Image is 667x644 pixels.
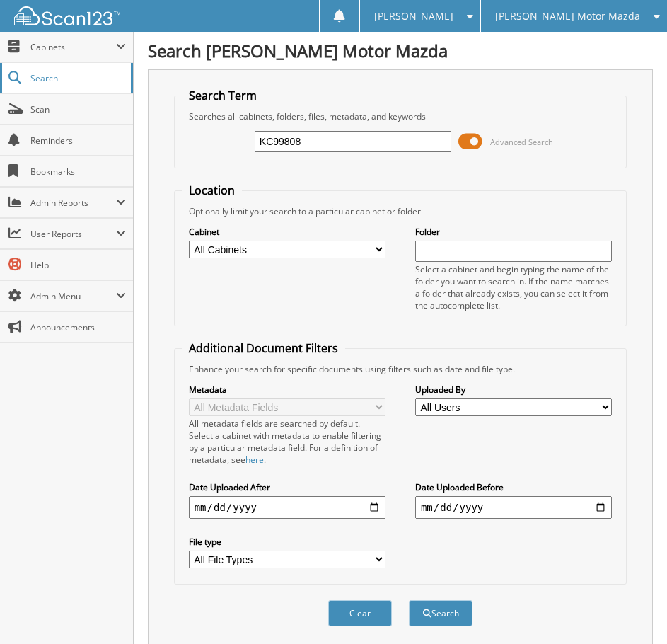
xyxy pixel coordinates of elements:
legend: Additional Document Filters [182,340,345,356]
h1: Search [PERSON_NAME] Motor Mazda [148,39,653,62]
span: Help [30,259,126,271]
span: User Reports [30,228,116,240]
span: Cabinets [30,41,116,53]
span: Advanced Search [490,137,553,147]
iframe: Chat Widget [596,576,667,644]
label: Metadata [189,384,385,396]
span: Scan [30,103,126,115]
span: Bookmarks [30,166,126,178]
legend: Location [182,183,242,198]
img: scan123-logo-white.svg [14,6,120,25]
div: Enhance your search for specific documents using filters such as date and file type. [182,363,620,375]
span: Admin Menu [30,290,116,302]
legend: Search Term [182,88,264,103]
span: Reminders [30,134,126,146]
label: Uploaded By [415,384,612,396]
label: Date Uploaded After [189,481,385,493]
button: Search [409,600,472,626]
span: Announcements [30,321,126,333]
div: Select a cabinet and begin typing the name of the folder you want to search in. If the name match... [415,263,612,311]
span: [PERSON_NAME] Motor Mazda [495,12,640,21]
input: end [415,496,612,519]
label: File type [189,536,385,548]
button: Clear [328,600,392,626]
label: Date Uploaded Before [415,481,612,493]
label: Cabinet [189,226,385,238]
div: Searches all cabinets, folders, files, metadata, and keywords [182,110,620,122]
span: Search [30,72,124,84]
span: Admin Reports [30,197,116,209]
span: [PERSON_NAME] [374,12,453,21]
input: start [189,496,385,519]
div: Optionally limit your search to a particular cabinet or folder [182,205,620,217]
div: All metadata fields are searched by default. Select a cabinet with metadata to enable filtering b... [189,418,385,466]
label: Folder [415,226,612,238]
a: here [245,454,264,466]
